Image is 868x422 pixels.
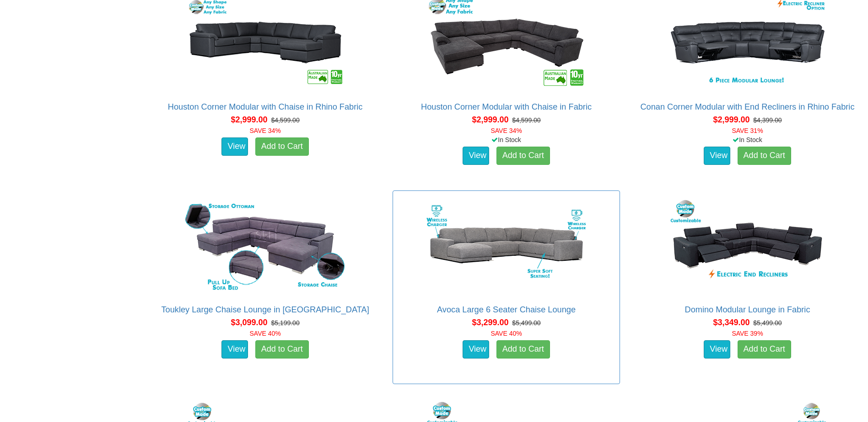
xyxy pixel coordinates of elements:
[231,115,268,124] span: $2,999.00
[704,147,730,165] a: View
[255,340,309,359] a: Add to Cart
[753,319,782,327] del: $5,499.00
[732,330,763,337] font: SAVE 39%
[255,137,309,156] a: Add to Cart
[732,127,763,134] font: SAVE 31%
[221,137,248,156] a: View
[168,102,363,111] a: Houston Corner Modular with Chaise in Rhino Fabric
[713,115,749,124] span: $2,999.00
[231,318,268,327] span: $3,099.00
[183,195,348,296] img: Toukley Large Chaise Lounge in Fabric
[713,318,749,327] span: $3,349.00
[250,127,281,134] font: SAVE 34%
[463,340,489,359] a: View
[491,330,522,337] font: SAVE 40%
[496,340,550,359] a: Add to Cart
[685,305,810,314] a: Domino Modular Lounge in Fabric
[472,115,508,124] span: $2,999.00
[491,127,522,134] font: SAVE 34%
[424,195,589,296] img: Avoca Large 6 Seater Chaise Lounge
[162,305,369,314] a: Toukley Large Chaise Lounge in [GEOGRAPHIC_DATA]
[753,116,782,124] del: $4,399.00
[738,340,791,359] a: Add to Cart
[640,102,854,111] a: Conan Corner Modular with End Recliners in Rhino Fabric
[250,330,281,337] font: SAVE 40%
[271,319,299,327] del: $5,199.00
[391,135,622,144] div: In Stock
[421,102,592,111] a: Houston Corner Modular with Chaise in Fabric
[632,135,863,144] div: In Stock
[472,318,508,327] span: $3,299.00
[512,116,540,124] del: $4,599.00
[704,340,730,359] a: View
[437,305,576,314] a: Avoca Large 6 Seater Chaise Lounge
[271,116,299,124] del: $4,599.00
[665,195,830,296] img: Domino Modular Lounge in Fabric
[496,147,550,165] a: Add to Cart
[738,147,791,165] a: Add to Cart
[221,340,248,359] a: View
[512,319,540,327] del: $5,499.00
[463,147,489,165] a: View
